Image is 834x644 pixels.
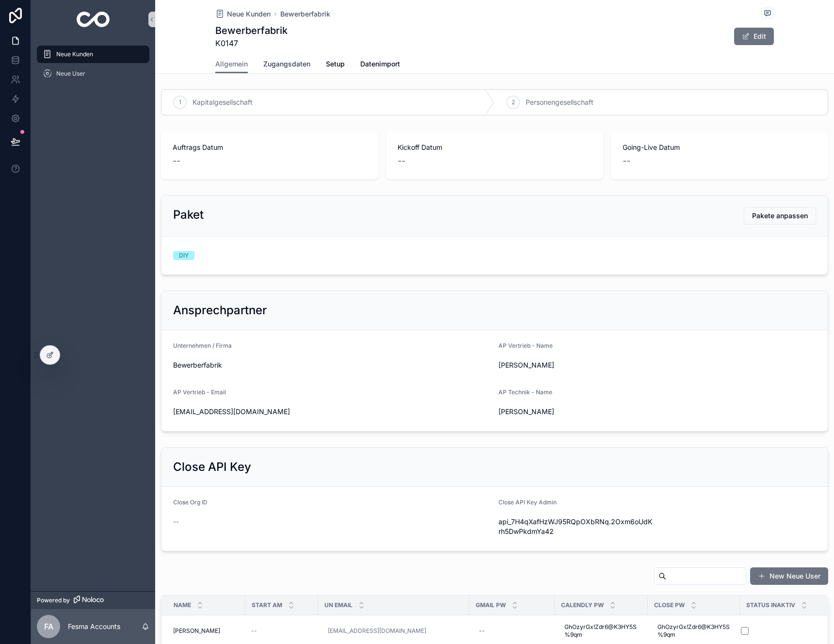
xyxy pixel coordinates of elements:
a: Allgemein [215,55,248,74]
h2: Close API Key [173,459,251,475]
span: [EMAIL_ADDRESS][DOMAIN_NAME] [173,407,491,417]
span: -- [173,154,180,168]
a: Neue Kunden [37,46,149,63]
button: Edit [734,28,774,45]
span: Powered by [37,596,70,604]
button: Pakete anpassen [744,207,816,225]
span: Zugangsdaten [263,59,310,69]
span: Pakete anpassen [752,211,808,221]
div: DIY [179,251,189,260]
span: Setup [326,59,345,69]
h2: Ansprechpartner [173,303,267,318]
a: Powered by [31,591,155,609]
span: [PERSON_NAME] [498,407,654,417]
img: App logo [77,12,110,27]
a: Datenimport [360,55,400,75]
a: -- [251,627,312,635]
a: GhOzyrGx!Zdr6@K3HY5S%9qm [561,619,642,643]
span: Bewerberfabrik [173,360,491,370]
span: -- [173,517,179,527]
div: scrollable content [31,39,155,95]
span: -- [623,154,630,168]
span: Neue Kunden [56,50,93,58]
span: K0147 [215,37,288,49]
div: -- [479,627,485,635]
span: Status Inaktiv [746,601,795,609]
span: Start am [252,601,282,609]
span: Kapitalgesellschaft [192,97,253,107]
a: Bewerberfabrik [280,9,330,19]
span: AP Vertrieb - Email [173,388,226,396]
span: -- [398,154,405,168]
span: GhOzyrGx!Zdr6@K3HY5S%9qm [658,623,730,639]
span: Neue User [56,70,85,78]
span: Auftrags Datum [173,143,367,152]
span: Close API Key Admin [498,499,557,506]
span: [PERSON_NAME] [498,360,654,370]
h1: Bewerberfabrik [215,24,288,37]
span: Name [174,601,191,609]
span: [PERSON_NAME] [173,627,220,635]
span: UN Email [324,601,353,609]
h2: Paket [173,207,204,223]
span: Close Pw [654,601,685,609]
a: [EMAIL_ADDRESS][DOMAIN_NAME] [328,627,426,635]
a: Neue Kunden [215,9,271,19]
span: 2 [512,98,515,106]
p: Fesma Accounts [68,622,120,631]
span: FA [44,621,53,632]
span: api_7H4qXafHzWJ95RQpOXbRNq.2Oxm6oUdKrh5DwPkdmYa42 [498,517,654,536]
a: GhOzyrGx!Zdr6@K3HY5S%9qm [654,619,734,643]
span: -- [251,627,257,635]
span: Neue Kunden [227,9,271,19]
button: New Neue User [750,567,828,585]
span: Unternehmen / Firma [173,342,232,349]
span: Going-Live Datum [623,143,817,152]
a: [EMAIL_ADDRESS][DOMAIN_NAME] [324,623,464,639]
a: Neue User [37,65,149,82]
a: [PERSON_NAME] [173,627,240,635]
span: Close Org ID [173,499,208,506]
span: Gmail Pw [476,601,506,609]
a: Zugangsdaten [263,55,310,75]
a: -- [475,623,549,639]
span: AP Technik - Name [498,388,552,396]
span: GhOzyrGx!Zdr6@K3HY5S%9qm [564,623,638,639]
span: Kickoff Datum [398,143,592,152]
span: Allgemein [215,59,248,69]
span: AP Vertrieb - Name [498,342,553,349]
span: 1 [179,98,181,106]
a: Setup [326,55,345,75]
span: Personengesellschaft [526,97,593,107]
span: Calendly Pw [561,601,604,609]
span: Datenimport [360,59,400,69]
